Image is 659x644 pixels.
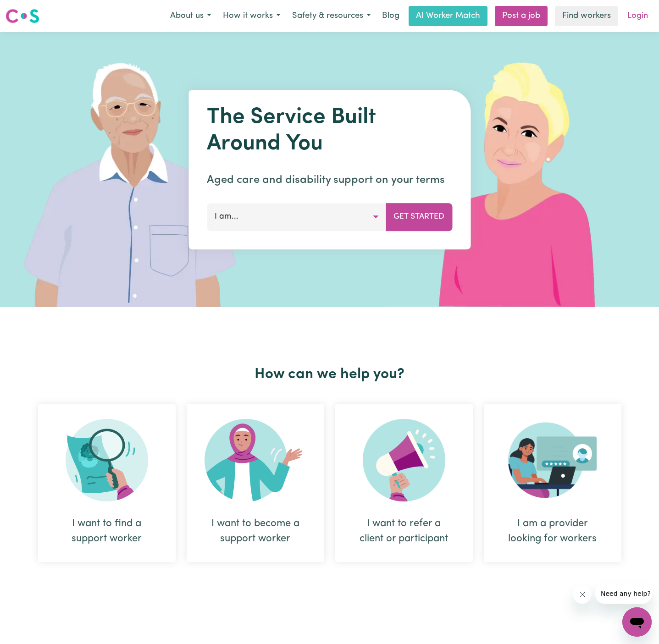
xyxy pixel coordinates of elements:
[164,6,217,26] button: About us
[207,172,452,188] p: Aged care and disability support on your terms
[207,105,452,157] h1: The Service Built Around You
[205,419,306,501] img: Become Worker
[573,585,592,604] iframe: Close message
[217,6,286,26] button: How it works
[495,6,548,26] a: Post a job
[357,516,451,546] div: I want to refer a client or participant
[555,6,618,26] a: Find workers
[622,607,652,637] iframe: Button to launch messaging window
[508,419,597,501] img: Provider
[207,203,386,231] button: I am...
[506,516,599,546] div: I am a provider looking for workers
[484,404,621,562] div: I am a provider looking for workers
[335,404,473,562] div: I want to refer a client or participant
[622,6,653,26] a: Login
[33,366,627,383] h2: How can we help you?
[377,6,405,26] a: Blog
[286,6,377,26] button: Safety & resources
[38,404,176,562] div: I want to find a support worker
[386,203,452,231] button: Get Started
[363,419,445,501] img: Refer
[409,6,487,26] a: AI Worker Match
[595,583,652,604] iframe: Message from company
[6,8,39,24] img: Careseekers logo
[60,516,154,546] div: I want to find a support worker
[6,6,39,27] a: Careseekers logo
[209,516,302,546] div: I want to become a support worker
[66,419,148,501] img: Search
[187,404,324,562] div: I want to become a support worker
